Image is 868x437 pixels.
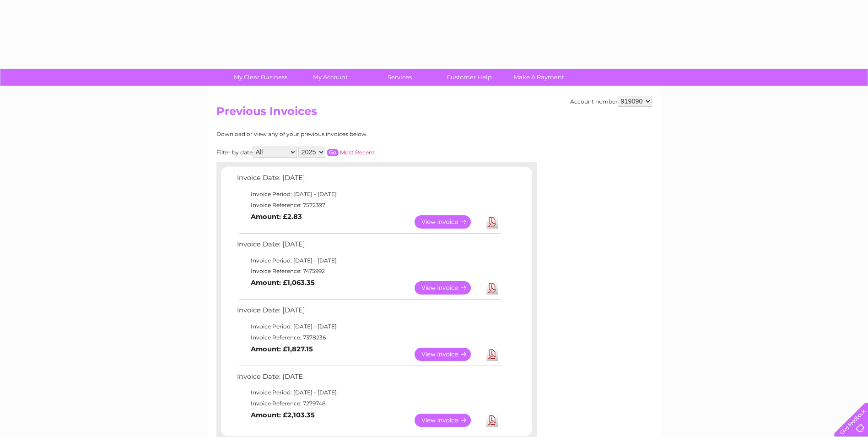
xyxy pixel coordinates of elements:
[235,387,502,398] td: Invoice Period: [DATE] - [DATE]
[216,105,652,122] h2: Previous Invoices
[235,238,502,255] td: Invoice Date: [DATE]
[501,69,577,86] a: Make A Payment
[223,69,298,86] a: My Clear Business
[486,215,498,229] a: Download
[415,281,482,295] a: View
[570,96,652,107] div: Account number
[486,414,498,427] a: Download
[235,304,502,321] td: Invoice Date: [DATE]
[340,149,375,156] a: Most Recent
[235,189,502,200] td: Invoice Period: [DATE] - [DATE]
[235,398,502,409] td: Invoice Reference: 7279748
[415,215,482,229] a: View
[486,348,498,361] a: Download
[235,371,502,388] td: Invoice Date: [DATE]
[235,172,502,189] td: Invoice Date: [DATE]
[415,348,482,361] a: View
[235,321,502,332] td: Invoice Period: [DATE] - [DATE]
[251,213,302,221] b: Amount: £2.83
[431,69,507,86] a: Customer Help
[216,131,457,137] div: Download or view any of your previous invoices below.
[486,281,498,295] a: Download
[235,200,502,211] td: Invoice Reference: 7572397
[251,411,315,419] b: Amount: £2,103.35
[251,279,315,287] b: Amount: £1,063.35
[251,345,313,353] b: Amount: £1,827.15
[292,69,368,86] a: My Account
[235,332,502,343] td: Invoice Reference: 7378236
[362,69,437,86] a: Services
[216,147,457,158] div: Filter by date
[235,255,502,266] td: Invoice Period: [DATE] - [DATE]
[235,266,502,277] td: Invoice Reference: 7475992
[415,414,482,427] a: View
